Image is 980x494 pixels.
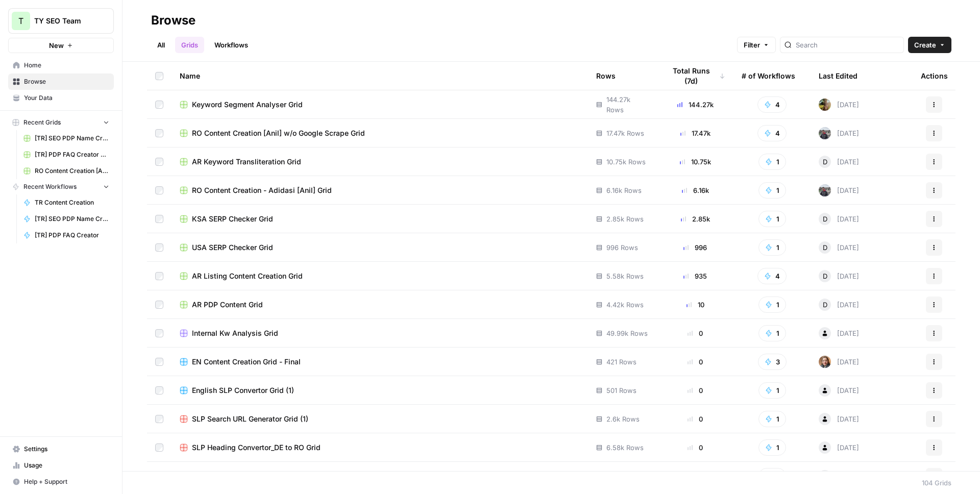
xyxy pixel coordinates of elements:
span: AR Listing Content Creation Grid [192,271,303,281]
span: 996 Rows [606,242,638,253]
span: SLP Search URL Generator Grid (1) [192,414,308,424]
div: [DATE] [819,127,859,139]
span: Recent Grids [23,118,61,127]
span: Internal Kw Analysis Grid [192,328,278,338]
span: RO Content Creation [Anil] w/o Google Scrape Grid [35,166,109,176]
span: 6.58k Rows [606,442,644,453]
span: New [49,40,64,51]
span: 1.25k Rows [606,471,642,481]
a: Keyword Segment Analyser Grid [180,100,580,110]
a: Home [8,57,114,73]
button: New [8,38,114,53]
span: 5.58k Rows [606,271,644,281]
div: [DATE] [819,98,859,111]
span: RO Content Creation [Anil] w/o Google Scrape Grid [192,128,365,138]
div: [DATE] [819,184,859,196]
a: Your Data [8,90,114,106]
button: Recent Workflows [8,179,114,194]
span: Usage [24,461,109,470]
span: 2.6k Rows [606,414,640,424]
div: Name [180,62,580,90]
div: 104 Grids [922,478,951,488]
div: Browse [151,12,195,29]
a: USA SERP Checker Grid [180,242,580,253]
span: KSA SERP Checker Grid [192,214,273,224]
div: 0 [665,442,725,453]
button: 1 [758,182,786,199]
img: qq2rv3o47c9jtr97g6zjqk3rl5v9 [819,98,831,111]
a: Internal Kw Analysis Grid [180,328,580,338]
input: Search [796,40,899,50]
a: KSA SERP Checker Grid [180,214,580,224]
span: Settings [24,444,109,454]
div: [DATE] [819,413,859,425]
span: TY SEO Team [34,16,96,26]
span: T [18,15,23,27]
a: [TR] PDP FAQ Creator Grid [19,146,114,163]
div: [DATE] [819,441,859,454]
span: D [823,242,827,253]
span: Your Data [24,93,109,103]
div: [DATE] [819,470,859,482]
div: Last Edited [819,62,857,90]
button: 1 [758,154,786,170]
a: [TR] SEO PDP Name Creation [19,211,114,227]
span: [TR] PDP FAQ Creator Grid [35,150,109,159]
div: [DATE] [819,241,859,254]
span: 4.42k Rows [606,300,644,310]
div: Total Runs (7d) [665,62,725,90]
div: # of Workflows [742,62,795,90]
span: TR Content Creation [35,198,109,207]
a: Usage [8,457,114,474]
a: SLP Heading Convertor_DE to RO Grid [180,442,580,453]
div: [DATE] [819,356,859,368]
img: gw1sx2voaue3qv6n9g0ogtx49w3o [819,184,831,196]
span: Help + Support [24,477,109,486]
a: Browse [8,73,114,90]
div: 144.27k [665,100,725,110]
a: EN Content Creation Grid - Final [180,357,580,367]
div: 996 [665,242,725,253]
button: Recent Grids [8,115,114,130]
button: Filter [737,37,776,53]
button: Help + Support [8,474,114,490]
span: [TR] SEO PDP Name Creation Grid [35,134,109,143]
button: 4 [757,125,787,141]
div: 10 [665,300,725,310]
span: 17.47k Rows [606,128,644,138]
span: 421 Rows [606,357,636,367]
div: [DATE] [819,213,859,225]
span: D [823,271,827,281]
span: AR PDP Content Grid [192,300,263,310]
a: All [151,37,171,53]
button: Workspace: TY SEO Team [8,8,114,34]
a: Settings [8,441,114,457]
a: AR PDP Content Grid [180,300,580,310]
span: AR Keyword Transliteration Grid [192,157,301,167]
span: 2.85k Rows [606,214,644,224]
span: Create [914,40,936,50]
button: 1 [758,297,786,313]
div: [DATE] [819,270,859,282]
button: 1 [758,382,786,399]
span: [TR] SEO PDP Name Creation [35,214,109,224]
span: SLP Search URL Generator Grid_DE to EN [192,471,331,481]
div: 0 [665,357,725,367]
a: SLP Search URL Generator Grid (1) [180,414,580,424]
div: Rows [596,62,616,90]
span: 501 Rows [606,385,636,396]
div: [DATE] [819,156,859,168]
button: 1 [758,239,786,256]
span: 6.16k Rows [606,185,642,195]
span: D [823,300,827,310]
a: Grids [175,37,204,53]
div: [DATE] [819,299,859,311]
div: 935 [665,271,725,281]
div: 2.85k [665,214,725,224]
span: USA SERP Checker Grid [192,242,273,253]
button: 1 [758,411,786,427]
div: 0 [665,385,725,396]
span: 144.27k Rows [606,94,649,115]
button: 1 [758,439,786,456]
div: 10.75k [665,157,725,167]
